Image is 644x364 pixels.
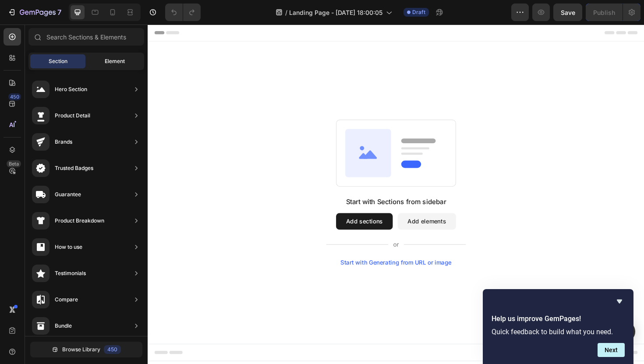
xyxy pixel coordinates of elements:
button: Save [553,4,582,21]
span: Save [561,9,575,16]
div: Trusted Badges [55,164,93,173]
div: Start with Sections from sidebar [210,182,316,193]
span: Element [105,57,125,65]
span: Browse Library [62,346,100,353]
div: Publish [593,8,615,17]
div: Brands [55,138,72,146]
button: Add sections [199,200,259,217]
span: Draft [412,8,425,16]
span: Landing Page - [DATE] 18:00:05 [289,8,382,17]
div: Product Breakdown [55,216,104,225]
button: Next question [598,343,625,357]
button: Add elements [265,200,326,217]
div: Product Detail [55,111,90,120]
div: Bundle [55,322,72,330]
div: Beta [7,160,21,167]
div: Guarantee [55,190,81,199]
h2: Help us improve GemPages! [492,314,625,324]
div: Undo/Redo [165,4,201,21]
button: Browse Library450 [30,342,142,357]
button: 7 [4,4,65,21]
div: Hero Section [55,85,87,94]
div: Start with Generating from URL or image [204,249,322,256]
div: Testimonials [55,269,86,278]
div: 450 [8,93,21,100]
div: 450 [104,345,121,354]
button: Hide survey [614,296,625,307]
span: / [285,8,287,17]
div: How to use [55,243,82,251]
iframe: Design area [148,25,644,364]
span: Section [49,57,67,65]
button: Publish [586,4,623,21]
p: Quick feedback to build what you need. [492,328,625,336]
div: Compare [55,295,78,304]
p: 7 [57,7,61,18]
div: Help us improve GemPages! [492,296,625,357]
input: Search Sections & Elements [28,28,144,46]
